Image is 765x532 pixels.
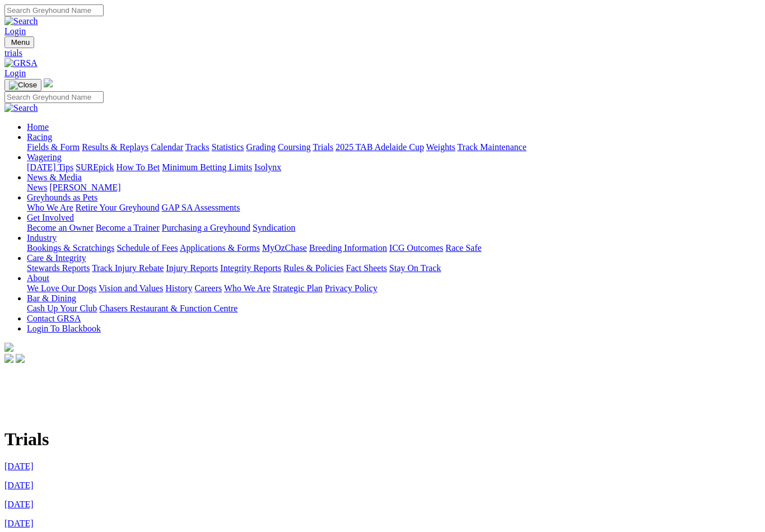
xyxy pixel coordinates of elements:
a: Syndication [253,223,295,232]
span: Menu [11,38,30,46]
a: Home [27,122,49,132]
a: trials [4,48,761,58]
a: Applications & Forms [180,243,260,253]
a: Rules & Policies [283,263,344,273]
a: Chasers Restaurant & Function Centre [99,304,237,313]
img: Search [4,16,38,26]
img: GRSA [4,58,38,68]
a: Grading [246,142,276,152]
a: Vision and Values [99,283,163,293]
a: Racing [27,132,52,142]
a: News [27,183,47,192]
a: Track Injury Rebate [92,263,164,273]
a: [DATE] [4,480,34,490]
a: MyOzChase [262,243,307,253]
a: [DATE] [4,500,34,509]
div: Greyhounds as Pets [27,203,761,213]
a: Track Maintenance [458,142,526,152]
a: How To Bet [116,162,160,172]
a: Stewards Reports [27,263,90,273]
a: Weights [426,142,455,152]
a: Bar & Dining [27,293,76,303]
a: Who We Are [27,203,73,212]
img: twitter.svg [16,354,25,363]
a: Bookings & Scratchings [27,243,114,253]
a: Become a Trainer [96,223,160,232]
img: Search [4,103,38,113]
a: Trials [312,142,333,152]
a: Stay On Track [389,263,441,273]
a: [DATE] [4,461,34,471]
a: Careers [194,283,222,293]
a: Fact Sheets [346,263,387,273]
a: Breeding Information [309,243,387,253]
a: Get Involved [27,213,74,222]
a: SUREpick [76,162,114,172]
a: Retire Your Greyhound [76,203,160,212]
a: News & Media [27,172,82,182]
a: Coursing [278,142,311,152]
button: Toggle navigation [4,36,34,48]
a: Login To Blackbook [27,324,101,333]
a: [DATE] [4,519,34,528]
a: Race Safe [445,243,481,253]
a: Purchasing a Greyhound [162,223,250,232]
a: Login [4,26,26,36]
a: Statistics [212,142,244,152]
img: Close [9,81,37,90]
div: About [27,283,761,293]
img: logo-grsa-white.png [44,78,53,87]
a: Contact GRSA [27,314,81,323]
a: Login [4,68,26,78]
div: Bar & Dining [27,304,761,314]
a: Greyhounds as Pets [27,193,97,202]
img: facebook.svg [4,354,13,363]
h1: Trials [4,429,761,450]
a: Cash Up Your Club [27,304,97,313]
div: Racing [27,142,761,152]
a: Become an Owner [27,223,94,232]
div: Industry [27,243,761,253]
a: Tracks [185,142,209,152]
a: Injury Reports [166,263,218,273]
a: Results & Replays [82,142,148,152]
a: Fields & Form [27,142,80,152]
div: Get Involved [27,223,761,233]
a: Strategic Plan [273,283,323,293]
img: logo-grsa-white.png [4,343,13,352]
a: Care & Integrity [27,253,86,263]
a: About [27,273,49,283]
a: We Love Our Dogs [27,283,96,293]
div: Wagering [27,162,761,172]
a: History [165,283,192,293]
button: Toggle navigation [4,79,41,91]
a: Who We Are [224,283,270,293]
div: News & Media [27,183,761,193]
a: Privacy Policy [325,283,377,293]
a: 2025 TAB Adelaide Cup [335,142,424,152]
a: Industry [27,233,57,242]
a: [PERSON_NAME] [49,183,120,192]
a: [DATE] Tips [27,162,73,172]
a: Schedule of Fees [116,243,178,253]
input: Search [4,91,104,103]
a: Isolynx [254,162,281,172]
a: Wagering [27,152,62,162]
a: GAP SA Assessments [162,203,240,212]
a: Calendar [151,142,183,152]
a: Minimum Betting Limits [162,162,252,172]
input: Search [4,4,104,16]
a: Integrity Reports [220,263,281,273]
a: ICG Outcomes [389,243,443,253]
div: Care & Integrity [27,263,761,273]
